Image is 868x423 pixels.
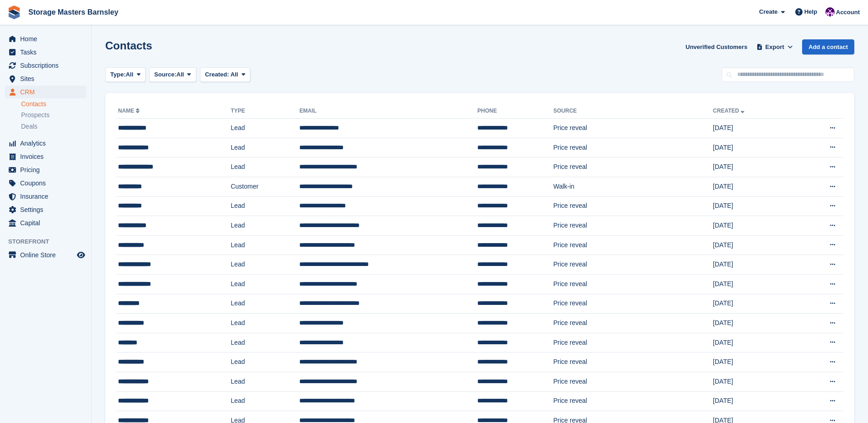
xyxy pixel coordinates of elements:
[553,333,713,352] td: Price reveal
[231,352,299,372] td: Lead
[5,46,86,59] a: menu
[231,216,299,236] td: Lead
[759,7,777,16] span: Create
[25,5,122,20] a: Storage Masters Barnsley
[20,203,75,216] span: Settings
[5,150,86,163] a: menu
[553,255,713,275] td: Price reveal
[231,235,299,255] td: Lead
[20,177,75,190] span: Coupons
[231,333,299,352] td: Lead
[231,255,299,275] td: Lead
[20,150,75,163] span: Invoices
[713,196,796,216] td: [DATE]
[231,104,299,119] th: Type
[802,39,854,54] a: Add a contact
[231,314,299,333] td: Lead
[5,72,86,85] a: menu
[231,372,299,391] td: Lead
[766,43,784,52] span: Export
[231,274,299,294] td: Lead
[755,39,795,54] button: Export
[20,86,75,98] span: CRM
[836,8,860,17] span: Account
[553,352,713,372] td: Price reveal
[804,7,817,16] span: Help
[20,46,75,59] span: Tasks
[75,249,86,260] a: Preview store
[118,108,141,114] a: Name
[553,314,713,333] td: Price reveal
[21,122,38,131] span: Deals
[553,294,713,314] td: Price reveal
[713,372,796,391] td: [DATE]
[5,249,86,261] a: menu
[553,235,713,255] td: Price reveal
[231,157,299,177] td: Lead
[553,372,713,391] td: Price reveal
[553,274,713,294] td: Price reveal
[20,217,75,229] span: Capital
[231,391,299,411] td: Lead
[149,67,196,82] button: Source: All
[5,177,86,190] a: menu
[299,104,477,119] th: Email
[5,59,86,72] a: menu
[5,203,86,216] a: menu
[713,216,796,236] td: [DATE]
[110,70,126,79] span: Type:
[553,177,713,196] td: Walk-in
[5,190,86,203] a: menu
[713,138,796,157] td: [DATE]
[713,391,796,411] td: [DATE]
[553,157,713,177] td: Price reveal
[5,33,86,45] a: menu
[713,157,796,177] td: [DATE]
[21,122,86,131] a: Deals
[231,177,299,196] td: Customer
[553,216,713,236] td: Price reveal
[105,39,152,52] h1: Contacts
[21,111,49,119] span: Prospects
[713,352,796,372] td: [DATE]
[713,274,796,294] td: [DATE]
[231,196,299,216] td: Lead
[20,33,75,45] span: Home
[20,163,75,176] span: Pricing
[231,119,299,138] td: Lead
[177,70,184,79] span: All
[200,67,250,82] button: Created: All
[20,72,75,85] span: Sites
[105,67,146,82] button: Type: All
[21,100,86,108] a: Contacts
[713,108,746,114] a: Created
[7,5,21,19] img: stora-icon-8386f47178a22dfd0bd8f6a31ec36ba5ce8667c1dd55bd0f319d3a0aa187defe.svg
[21,110,86,120] a: Prospects
[553,104,713,119] th: Source
[231,138,299,157] td: Lead
[5,86,86,98] a: menu
[713,255,796,275] td: [DATE]
[231,71,238,78] span: All
[20,59,75,72] span: Subscriptions
[713,333,796,352] td: [DATE]
[713,119,796,138] td: [DATE]
[713,177,796,196] td: [DATE]
[231,294,299,314] td: Lead
[5,137,86,150] a: menu
[553,391,713,411] td: Price reveal
[8,237,91,246] span: Storefront
[126,70,134,79] span: All
[5,163,86,176] a: menu
[553,138,713,157] td: Price reveal
[682,39,751,54] a: Unverified Customers
[713,314,796,333] td: [DATE]
[154,70,176,79] span: Source:
[20,249,75,261] span: Online Store
[713,235,796,255] td: [DATE]
[205,71,229,78] span: Created:
[20,137,75,150] span: Analytics
[5,217,86,229] a: menu
[20,190,75,203] span: Insurance
[477,104,553,119] th: Phone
